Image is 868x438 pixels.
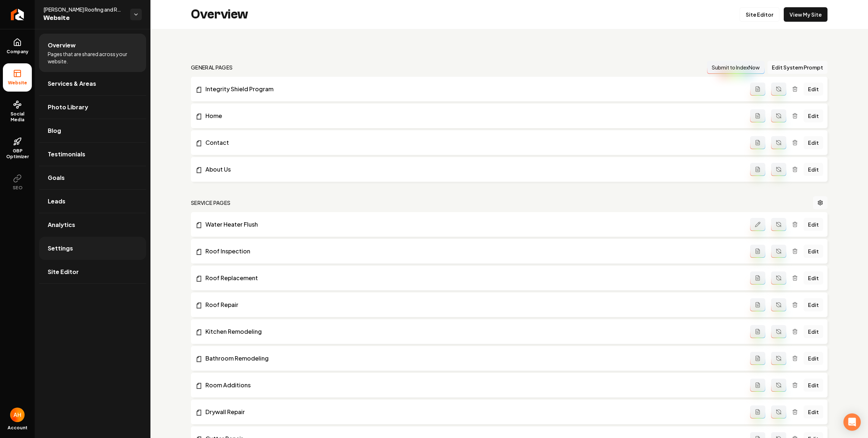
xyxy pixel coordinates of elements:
a: Bathroom Remodeling [195,354,750,363]
a: Water Heater Flush [195,220,750,229]
a: Edit [804,405,823,418]
button: Edit System Prompt [767,61,827,74]
span: Blog [48,126,61,135]
a: Edit [804,136,823,149]
span: Website [5,80,30,86]
a: Edit [804,325,823,338]
a: Home [195,111,750,120]
h2: Service Pages [191,199,231,206]
button: Edit admin page prompt [750,218,765,231]
button: Add admin page prompt [750,325,765,338]
a: Company [3,32,32,60]
button: Add admin page prompt [750,136,765,149]
a: Roof Replacement [195,274,750,282]
button: Add admin page prompt [750,163,765,176]
span: Photo Library [48,103,88,111]
button: Add admin page prompt [750,109,765,122]
a: Contact [195,138,750,147]
button: Add admin page prompt [750,298,765,311]
span: Analytics [48,220,75,229]
a: Site Editor [740,7,779,22]
a: Testimonials [39,143,146,166]
a: Settings [39,237,146,260]
button: Submit to IndexNow [707,61,765,74]
h2: general pages [191,64,233,71]
a: Edit [804,271,823,285]
button: Add admin page prompt [750,379,765,392]
a: Edit [804,298,823,311]
a: Services & Areas [39,72,146,95]
button: Add admin page prompt [750,405,765,418]
a: Edit [804,352,823,365]
a: Integrity Shield Program [195,85,750,93]
a: Goals [39,166,146,189]
button: SEO [3,168,32,197]
span: Overview [48,41,76,50]
a: Site Editor [39,260,146,283]
a: Roof Inspection [195,247,750,256]
a: Blog [39,119,146,142]
button: Add admin page prompt [750,245,765,258]
span: Social Media [3,111,32,123]
a: Kitchen Remodeling [195,327,750,336]
span: Account [8,425,27,431]
a: Leads [39,190,146,213]
a: Roof Repair [195,300,750,309]
span: Goals [48,173,65,182]
span: Company [4,49,31,55]
span: Pages that are shared across your website. [48,50,137,65]
span: Testimonials [48,150,85,159]
img: Anthony Hurgoi [10,408,25,422]
span: Leads [48,197,65,206]
a: Edit [804,218,823,231]
span: Services & Areas [48,79,96,88]
a: Room Additions [195,381,750,389]
a: GBP Optimizer [3,131,32,165]
button: Add admin page prompt [750,271,765,285]
button: Add admin page prompt [750,83,765,96]
span: Site Editor [48,268,79,276]
a: Analytics [39,213,146,236]
a: Social Media [3,94,32,129]
span: [PERSON_NAME] Roofing and Remodeling [43,6,124,13]
span: Website [43,13,124,23]
a: Edit [804,379,823,392]
a: Edit [804,245,823,258]
span: SEO [10,185,25,191]
button: Open user button [10,408,25,422]
div: Open Intercom Messenger [843,413,861,431]
span: Settings [48,244,73,253]
a: Edit [804,109,823,122]
span: GBP Optimizer [3,148,32,160]
a: Drywall Repair [195,408,750,416]
a: Photo Library [39,96,146,119]
a: Edit [804,163,823,176]
a: View My Site [784,7,827,22]
button: Add admin page prompt [750,352,765,365]
img: Rebolt Logo [11,9,24,20]
a: About Us [195,165,750,174]
h2: Overview [191,7,248,22]
a: Edit [804,83,823,96]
